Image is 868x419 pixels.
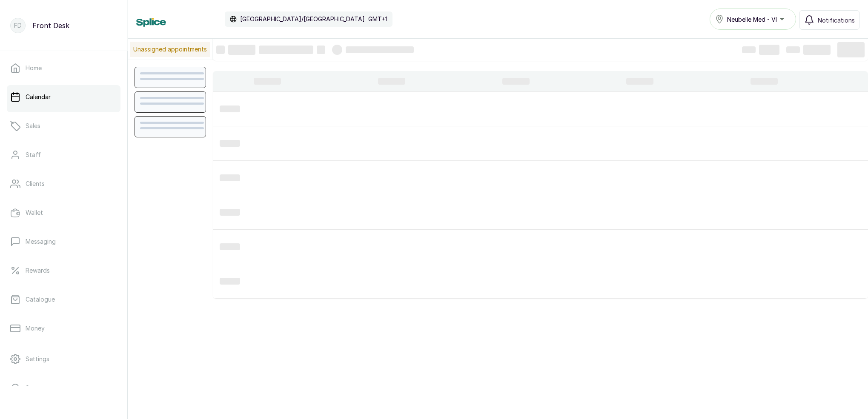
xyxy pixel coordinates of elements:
p: Sales [26,122,40,130]
p: Staff [26,151,41,159]
p: Front Desk [32,20,69,31]
p: Unassigned appointments [130,42,210,57]
a: Staff [7,143,120,167]
p: Calendar [26,93,51,101]
a: Home [7,56,120,80]
p: Money [26,324,45,333]
span: Neubelle Med - VI [727,15,777,24]
a: Wallet [7,201,120,225]
a: Messaging [7,230,120,254]
a: Support [7,376,120,400]
button: Neubelle Med - VI [710,9,796,30]
a: Settings [7,347,120,371]
p: Wallet [26,208,43,217]
p: Settings [26,355,49,363]
a: Money [7,316,120,340]
a: Rewards [7,259,120,282]
p: Home [26,64,42,72]
p: FD [14,21,22,30]
p: Messaging [26,237,56,246]
p: GMT+1 [368,15,387,23]
button: Notifications [799,10,859,30]
p: Catalogue [26,295,55,304]
span: Notifications [818,16,855,25]
p: Clients [26,180,45,188]
p: Rewards [26,266,50,275]
a: Calendar [7,85,120,109]
a: Catalogue [7,288,120,311]
p: Support [26,384,49,392]
a: Clients [7,172,120,196]
a: Sales [7,114,120,138]
p: [GEOGRAPHIC_DATA]/[GEOGRAPHIC_DATA] [240,15,365,23]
